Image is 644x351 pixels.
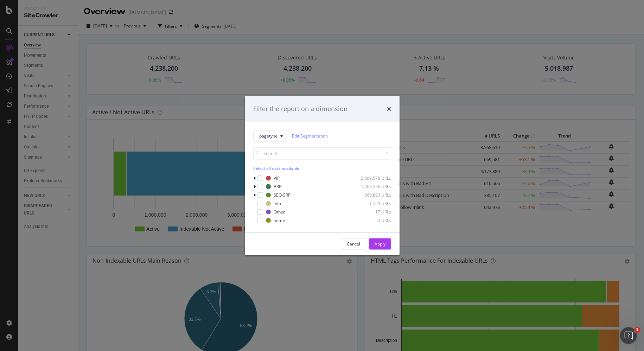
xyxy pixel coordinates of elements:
div: 2,099,578 URLs [357,175,391,181]
div: Filter the report on a dimension [253,104,347,114]
input: Search [253,147,391,159]
div: BRP [274,184,281,190]
div: times [387,104,391,114]
span: pagetype [259,133,278,139]
a: Edit Segmentation [292,132,328,140]
div: Select all data available [253,165,391,171]
div: VIP [274,175,280,181]
div: 1,463,536 URLs [357,184,391,190]
iframe: Intercom live chat [620,327,637,344]
div: 1,529 URLs [357,200,391,206]
div: Other [274,209,285,215]
button: Apply [369,238,391,249]
div: Cancel [347,241,360,247]
span: 1 [635,327,640,333]
div: Apply [375,241,385,247]
div: home [274,217,285,223]
div: 2 URLs [357,217,391,223]
div: info [274,200,281,206]
button: pagetype [253,130,289,141]
div: modal [245,96,400,255]
button: Cancel [341,238,366,249]
div: SEO-SRP [274,192,291,198]
div: 17 URLs [357,209,391,215]
div: 669,893 URLs [357,192,391,198]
